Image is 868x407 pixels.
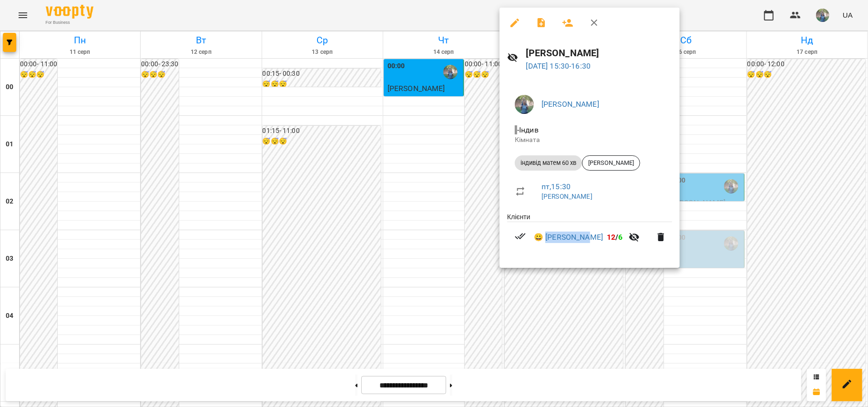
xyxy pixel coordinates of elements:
a: 😀 [PERSON_NAME] [534,232,603,243]
a: [DATE] 15:30-16:30 [526,61,591,71]
span: 12 [607,233,615,242]
a: пт , 15:30 [541,182,571,191]
img: de1e453bb906a7b44fa35c1e57b3518e.jpg [515,95,534,114]
span: 6 [619,233,623,242]
a: [PERSON_NAME] [541,193,592,200]
span: - Індив [515,125,541,134]
p: Кімната [515,135,664,145]
svg: Візит сплачено [515,231,526,242]
h6: [PERSON_NAME] [526,46,673,61]
b: / [607,233,623,242]
span: індивід матем 60 хв [515,159,582,167]
span: [PERSON_NAME] [582,159,640,167]
a: [PERSON_NAME] [541,100,599,109]
div: [PERSON_NAME] [582,155,640,171]
ul: Клієнти [507,212,672,256]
